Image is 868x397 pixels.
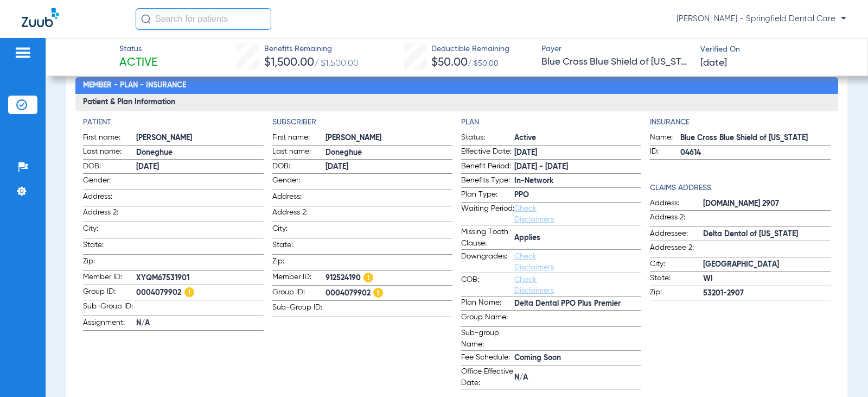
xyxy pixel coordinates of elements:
[703,198,830,210] span: [DOMAIN_NAME] 2907
[22,8,59,27] img: Zuub Logo
[650,198,703,211] span: Address:
[461,132,514,145] span: Status:
[75,94,838,111] h3: Patient & Plan Information
[514,352,641,364] span: Coming Soon
[83,117,263,128] h4: Patient
[83,146,136,159] span: Last name:
[83,207,136,222] span: Address 2:
[83,317,136,330] span: Assignment:
[461,366,514,389] span: Office Effective Date:
[325,272,452,285] span: 912524190
[431,57,468,68] span: $50.00
[136,147,263,159] span: Doneghue
[14,46,31,59] img: hamburger-icon
[325,133,452,144] span: [PERSON_NAME]
[650,146,680,159] span: ID:
[703,229,830,240] span: Delta Dental of [US_STATE]
[83,286,136,300] span: Group ID:
[541,43,691,55] span: Payer
[75,77,838,94] h2: Member - Plan - Insurance
[650,228,703,241] span: Addressee:
[650,132,680,145] span: Name:
[325,287,452,300] span: 0004079902
[264,43,359,55] span: Benefits Remaining
[461,226,514,249] span: Missing Tooth Clause:
[272,287,325,300] span: Group ID:
[461,117,641,128] h4: Plan
[325,161,452,173] span: [DATE]
[514,372,641,383] span: N/A
[703,288,830,299] span: 53201-2907
[461,352,514,365] span: Fee Schedule:
[650,117,830,128] h4: Insurance
[461,189,514,202] span: Plan Type:
[700,56,727,70] span: [DATE]
[514,298,641,310] span: Delta Dental PPO Plus Premier
[514,190,641,201] span: PPO
[272,223,325,238] span: City:
[363,273,373,282] img: Hazard
[700,44,850,55] span: Verified On
[83,191,136,206] span: Address:
[650,212,703,226] span: Address 2:
[514,175,641,187] span: In-Network
[314,59,359,68] span: / $1,500.00
[703,273,830,285] span: WI
[514,253,554,271] a: Check Disclaimers
[272,240,325,254] span: State:
[272,161,325,174] span: DOB:
[461,327,514,350] span: Sub-group Name:
[272,302,325,317] span: Sub-Group ID:
[461,297,514,310] span: Plan Name:
[461,146,514,159] span: Effective Date:
[136,286,263,300] span: 0004079902
[272,146,325,159] span: Last name:
[650,182,830,194] h4: Claims Address
[650,259,703,272] span: City:
[83,132,136,145] span: First name:
[136,318,263,329] span: N/A
[703,259,830,270] span: [GEOGRAPHIC_DATA]
[514,205,554,223] a: Check Disclaimers
[272,132,325,145] span: First name:
[272,207,325,222] span: Address 2:
[514,133,641,144] span: Active
[514,276,554,294] a: Check Disclaimers
[141,14,151,24] img: Search Icon
[272,191,325,206] span: Address:
[83,161,136,174] span: DOB:
[136,8,271,30] input: Search for patients
[468,60,499,67] span: / $50.00
[264,57,314,68] span: $1,500.00
[461,251,514,273] span: Downgrades:
[650,287,703,300] span: Zip:
[461,175,514,188] span: Benefits Type:
[676,14,846,24] span: [PERSON_NAME] - Springfield Dental Care
[272,256,325,270] span: Zip:
[119,43,157,55] span: Status
[514,161,641,173] span: [DATE] - [DATE]
[272,272,325,285] span: Member ID:
[119,55,157,71] span: Active
[325,147,452,159] span: Doneghue
[514,232,641,244] span: Applies
[184,287,194,297] img: Hazard
[83,223,136,238] span: City:
[83,240,136,254] span: State:
[136,273,263,284] span: XYQM67531901
[83,175,136,190] span: Gender:
[373,288,383,298] img: Hazard
[136,161,263,173] span: [DATE]
[650,273,703,286] span: State:
[272,117,452,128] h4: Subscriber
[83,301,136,316] span: Sub-Group ID:
[83,272,136,285] span: Member ID:
[680,133,830,144] span: Blue Cross Blue Shield of [US_STATE]
[431,43,509,55] span: Deductible Remaining
[541,55,691,69] span: Blue Cross Blue Shield of [US_STATE]
[461,312,514,326] span: Group Name:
